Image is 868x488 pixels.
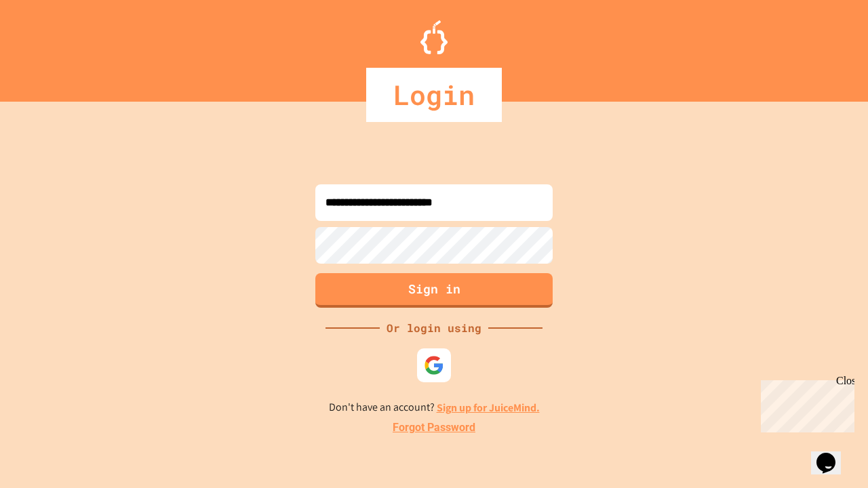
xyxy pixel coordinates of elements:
button: Sign in [315,273,553,308]
div: Or login using [380,320,488,336]
div: Chat with us now!Close [5,5,94,86]
iframe: chat widget [811,434,854,474]
img: Logo.svg [420,20,448,54]
a: Forgot Password [393,420,475,436]
div: Login [366,68,502,122]
p: Don't have an account? [329,399,540,416]
iframe: chat widget [755,375,854,432]
img: google-icon.svg [424,355,444,375]
a: Sign up for JuiceMind. [437,401,540,415]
